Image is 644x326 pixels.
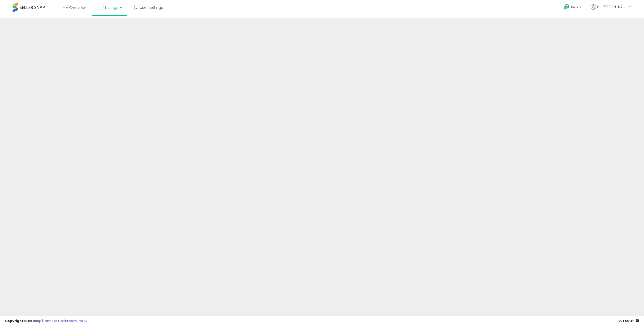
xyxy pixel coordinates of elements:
span: Overview [69,5,86,10]
i: Get Help [563,4,570,10]
a: Hi [PERSON_NAME] [591,4,631,16]
span: Hi [PERSON_NAME] [597,4,627,9]
span: Listings [105,5,118,10]
span: Help [571,5,578,9]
